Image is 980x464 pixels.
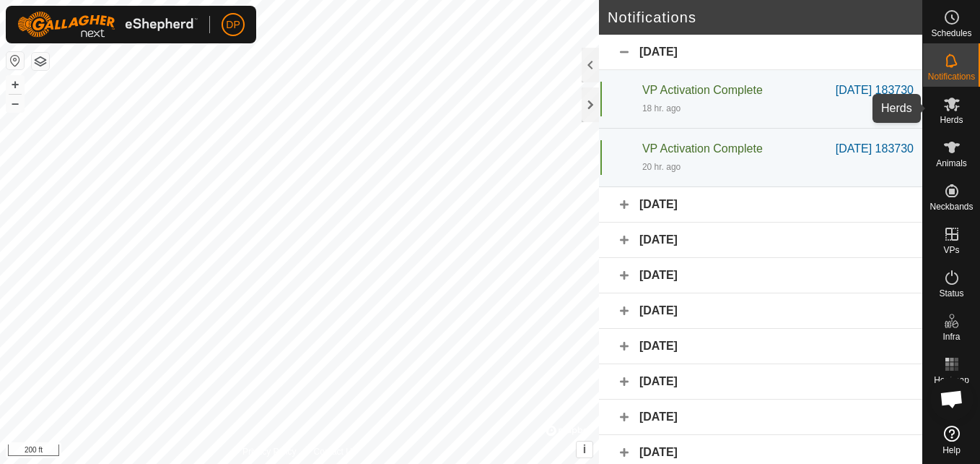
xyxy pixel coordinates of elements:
[314,445,356,458] a: Contact Us
[642,84,763,96] span: VP Activation Complete
[642,160,681,173] div: 20 hr. ago
[242,445,297,458] a: Privacy Policy
[923,420,980,460] a: Help
[929,202,973,211] span: Neckbands
[583,443,586,455] span: i
[599,400,922,435] div: [DATE]
[936,159,967,168] span: Animals
[931,29,971,38] span: Schedules
[599,187,922,223] div: [DATE]
[608,9,891,26] h2: Notifications
[599,329,922,364] div: [DATE]
[599,293,922,329] div: [DATE]
[940,116,963,124] span: Herds
[836,82,914,99] div: [DATE] 183730
[642,102,681,115] div: 18 hr. ago
[934,376,969,384] span: Heatmap
[642,142,763,155] span: VP Activation Complete
[942,332,960,341] span: Infra
[599,258,922,293] div: [DATE]
[836,140,914,158] div: [DATE] 183730
[577,442,592,457] button: i
[930,377,974,421] div: Open chat
[928,72,975,81] span: Notifications
[6,76,24,93] button: +
[17,12,198,38] img: Gallagher Logo
[226,17,240,33] span: DP
[939,289,963,298] span: Status
[599,35,922,70] div: [DATE]
[599,364,922,400] div: [DATE]
[6,95,24,112] button: –
[32,53,49,70] button: Map Layers
[943,246,959,254] span: VPs
[599,223,922,258] div: [DATE]
[942,446,961,455] span: Help
[6,52,24,69] button: Reset Map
